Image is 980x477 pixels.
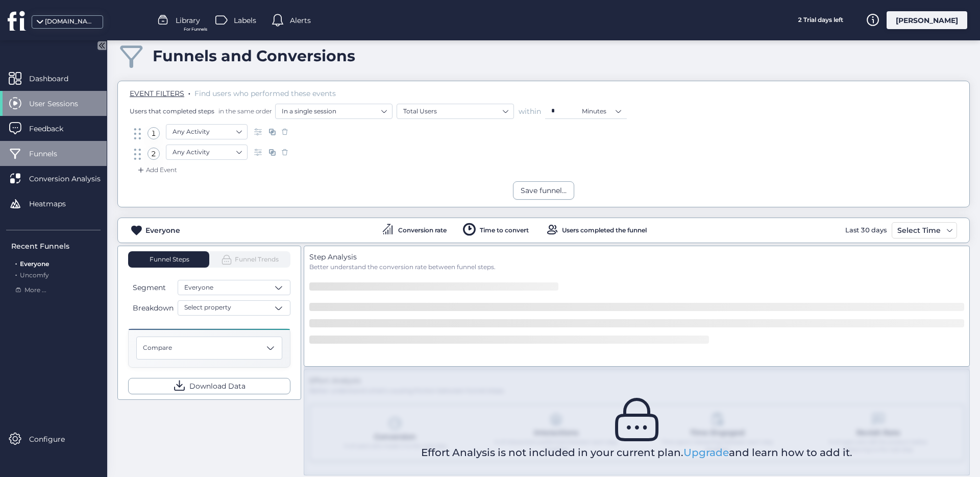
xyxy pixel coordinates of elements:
[153,46,355,65] div: Funnels and Conversions
[29,98,93,109] span: User Sessions
[234,15,256,26] span: Labels
[189,380,246,392] span: Download Data
[216,107,272,115] span: in the same order
[143,343,172,353] span: Compare
[130,107,214,115] span: Users that completed steps
[173,124,241,139] nz-select-item: Any Activity
[29,73,84,84] span: Dashboard
[128,378,290,394] button: Download Data
[145,225,180,236] div: Everyone
[148,127,160,139] div: 1
[843,222,889,238] div: Last 30 days
[149,256,189,263] span: Funnel Steps
[582,104,621,119] nz-select-item: Minutes
[188,87,190,97] span: .
[176,15,200,26] span: Library
[11,241,101,252] div: Recent Funnels
[45,17,96,27] div: [DOMAIN_NAME]
[309,251,964,263] div: Step Analysis
[29,434,80,445] span: Configure
[20,260,49,268] span: Everyone
[128,302,176,314] button: Breakdown
[29,148,72,159] span: Funnels
[133,302,174,314] span: Breakdown
[148,148,160,160] div: 2
[15,269,17,279] span: .
[421,445,852,461] span: Effort Analysis is not included in your current plan. and learn how to add it.
[519,106,541,116] span: within
[562,227,647,233] div: Users completed the funnel
[683,446,729,459] a: Upgrade
[290,15,311,26] span: Alerts
[173,145,241,160] nz-select-item: Any Activity
[136,165,177,175] div: Add Event
[184,26,207,33] span: For Funnels
[782,11,859,29] div: 2 Trial days left
[20,271,49,279] span: Uncomfy
[282,104,386,119] nz-select-item: In a single session
[130,89,184,98] span: EVENT FILTERS
[194,89,336,98] span: Find users who performed these events
[184,283,213,293] span: Everyone
[29,123,79,134] span: Feedback
[29,198,81,209] span: Heatmaps
[895,224,943,236] div: Select Time
[887,11,967,29] div: [PERSON_NAME]
[521,185,567,196] div: Save funnel...
[128,281,176,294] button: Segment
[24,285,46,295] span: More ...
[15,258,17,268] span: .
[184,303,231,313] span: Select property
[398,227,447,233] div: Conversion rate
[403,104,507,119] nz-select-item: Total Users
[29,173,116,184] span: Conversion Analysis
[133,282,166,293] span: Segment
[309,263,964,272] div: Better understand the conversion rate between funnel steps.
[480,227,529,233] div: Time to convert
[221,254,279,266] span: Funnel Trends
